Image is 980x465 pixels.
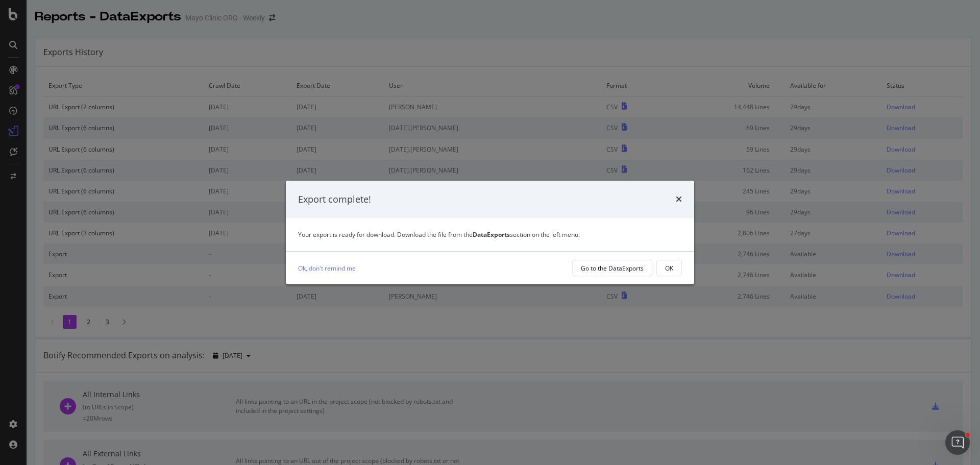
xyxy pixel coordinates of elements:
div: times [676,193,682,206]
div: Your export is ready for download. Download the file from the [298,230,682,239]
a: Ok, don't remind me [298,263,356,274]
div: Go to the DataExports [581,264,644,273]
button: OK [656,260,682,276]
div: Export complete! [298,193,371,206]
iframe: Intercom live chat [945,430,970,455]
strong: DataExports [473,230,510,239]
button: Go to the DataExports [572,260,652,276]
span: section on the left menu. [473,230,580,239]
div: modal [286,181,694,285]
div: OK [665,264,673,273]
